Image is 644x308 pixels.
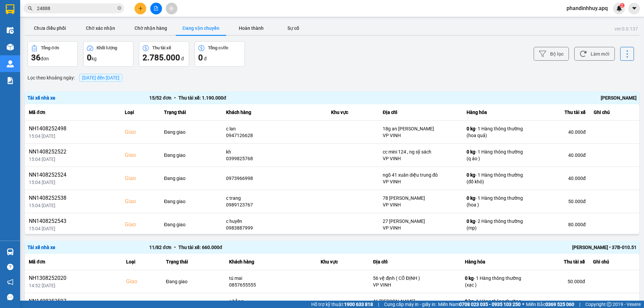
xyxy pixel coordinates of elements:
[461,254,528,270] th: Hàng hóa
[150,3,162,14] button: file-add
[590,104,639,121] th: Ghi chú
[169,6,174,11] span: aim
[198,52,241,63] div: đ
[198,53,203,62] span: 0
[28,6,33,11] span: search
[579,301,580,308] span: |
[378,301,379,308] span: |
[383,195,459,201] div: 78 [PERSON_NAME]
[467,172,475,178] span: 0 kg
[534,221,586,228] div: 80.000 đ
[121,104,160,121] th: Loại
[229,275,313,282] div: tú mai
[29,225,117,232] div: 15:04 [DATE]
[229,298,313,305] div: c hằng
[7,248,14,255] img: warehouse-icon
[166,278,221,285] div: Đang giao
[28,41,78,67] button: Tổng đơn36đơn
[29,274,118,282] div: NH1308252020
[87,53,92,62] span: 0
[226,175,323,182] div: 0973966998
[574,47,615,61] button: Làm mới
[125,21,176,35] button: Chờ nhận hàng
[532,258,585,266] div: Thu tài xế
[117,6,121,10] span: close-circle
[75,21,125,35] button: Chờ xác nhận
[467,218,526,231] div: - 2 Hàng thông thường (mp)
[164,152,218,159] div: Đang giao
[164,175,218,182] div: Đang giao
[526,301,574,308] span: Miền Bắc
[29,125,117,133] div: NH1408252498
[534,198,586,205] div: 50.000 đ
[125,128,156,136] div: Giao
[7,60,14,67] img: warehouse-icon
[125,151,156,159] div: Giao
[139,41,189,67] button: Thu tài xế2.785.000 đ
[29,282,118,289] div: 14:52 [DATE]
[317,254,369,270] th: Khu vực
[467,125,526,139] div: - 1 Hàng thông thường (hoa quả)
[25,21,75,35] button: Chưa điều phối
[467,219,475,224] span: 0 kg
[83,41,133,67] button: Khối lượng0kg
[117,5,121,12] span: close-circle
[226,21,276,35] button: Hoàn thành
[383,125,459,132] div: 18g an [PERSON_NAME]
[383,201,459,208] div: VP VINH
[383,218,459,225] div: 27 [PERSON_NAME]
[28,245,55,250] span: Tài xế nhà xe
[467,149,475,155] span: 0 kg
[195,41,245,67] button: Tổng cước0 đ
[31,52,74,63] div: đơn
[393,94,637,102] div: [PERSON_NAME]
[29,156,117,163] div: 15:04 [DATE]
[534,108,586,116] div: Thu tài xế
[534,129,586,135] div: 40.000 đ
[621,3,623,8] span: 2
[28,95,55,101] span: Tài xế nhà xe
[162,254,225,270] th: Trạng thái
[125,174,156,182] div: Giao
[393,244,637,251] div: [PERSON_NAME] • 37B-010.51
[149,94,393,102] div: 15 / 52 đơn Thu tài xế: 1.190.000 đ
[383,172,459,178] div: ngõ 41 xuân diệu trung đô
[7,27,14,34] img: warehouse-icon
[463,104,530,121] th: Hàng hóa
[534,47,569,61] button: Bộ lọc
[143,53,180,62] span: 2.785.000
[522,303,524,306] span: ⚪️
[379,104,463,121] th: Địa chỉ
[373,298,457,305] div: 46 [PERSON_NAME]
[82,75,119,80] span: 14/08/2025 đến 14/08/2025
[29,179,117,186] div: 15:04 [DATE]
[225,254,317,270] th: Khách hàng
[79,74,122,82] span: [DATE] đến [DATE]
[176,21,226,35] button: Đang vận chuyển
[226,225,323,231] div: 0983887999
[87,52,130,63] div: kg
[616,5,622,11] img: icon-new-feature
[29,217,117,225] div: NN1408252543
[545,302,574,307] strong: 0369 525 060
[467,126,475,131] span: 0 kg
[6,4,14,14] img: logo-vxr
[29,297,118,305] div: NN1408252597
[628,3,640,14] button: caret-down
[534,152,586,159] div: 40.000 đ
[344,302,373,307] strong: 1900 633 818
[373,275,457,282] div: 56 vệ định ( CỐ ĐỊNH )
[383,178,459,185] div: VP VINH
[41,46,59,50] div: Tổng đơn
[467,148,526,162] div: - 1 Hàng thông thường (q áo )
[154,6,158,11] span: file-add
[561,4,613,12] span: phandinhhuy.apq
[125,221,156,229] div: Giao
[532,278,585,285] div: 50.000 đ
[135,3,146,14] button: plus
[222,104,327,121] th: Khách hàng
[226,155,323,162] div: 0399825768
[620,3,625,8] sup: 2
[631,5,637,11] span: caret-down
[276,21,310,35] button: Sự cố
